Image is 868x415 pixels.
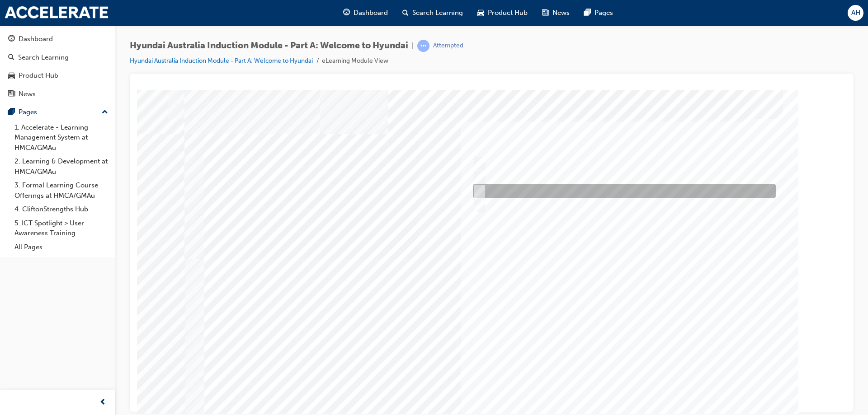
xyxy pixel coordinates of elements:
[19,89,36,99] div: News
[102,107,108,118] span: up-icon
[11,240,112,254] a: All Pages
[11,216,112,240] a: 5. ICT Spotlight > User Awareness Training
[4,49,112,66] a: Search Learning
[19,107,37,117] div: Pages
[130,57,313,65] a: Hyundai Australia Induction Module - Part A: Welcome to Hyundai
[594,8,613,18] span: Pages
[8,72,15,80] span: car-icon
[336,4,395,22] a: guage-iconDashboard
[535,4,577,22] a: news-iconNews
[322,56,388,66] li: eLearning Module View
[477,7,484,19] span: car-icon
[848,5,863,21] button: AH
[542,7,549,19] span: news-icon
[99,397,106,408] span: prev-icon
[130,41,408,51] span: Hyundai Australia Induction Module - Part A: Welcome to Hyundai
[354,8,388,18] span: Dashboard
[11,178,112,202] a: 3. Formal Learning Course Offerings at HMCA/GMAu
[4,104,112,121] button: Pages
[8,108,15,117] span: pages-icon
[8,35,15,43] span: guage-icon
[851,8,860,18] span: AH
[417,40,429,52] span: learningRecordVerb_ATTEMPT-icon
[4,67,112,84] a: Product Hub
[11,121,112,155] a: 1. Accelerate - Learning Management System at HMCA/GMAu
[11,202,112,216] a: 4. CliftonStrengths Hub
[8,90,15,98] span: news-icon
[552,8,570,18] span: News
[19,70,58,81] div: Product Hub
[11,154,112,178] a: 2. Learning & Development at HMCA/GMAu
[19,34,53,44] div: Dashboard
[412,8,463,18] span: Search Learning
[5,6,108,19] img: accelerate-hmca
[8,54,14,62] span: search-icon
[470,4,535,22] a: car-iconProduct Hub
[4,31,112,47] a: Dashboard
[395,4,470,22] a: search-iconSearch Learning
[402,7,409,19] span: search-icon
[577,4,620,22] a: pages-iconPages
[584,7,591,19] span: pages-icon
[488,8,528,18] span: Product Hub
[412,41,414,51] span: |
[343,7,350,19] span: guage-icon
[4,86,112,103] a: News
[18,52,69,63] div: Search Learning
[433,42,463,50] div: Attempted
[4,29,112,104] button: DashboardSearch LearningProduct HubNews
